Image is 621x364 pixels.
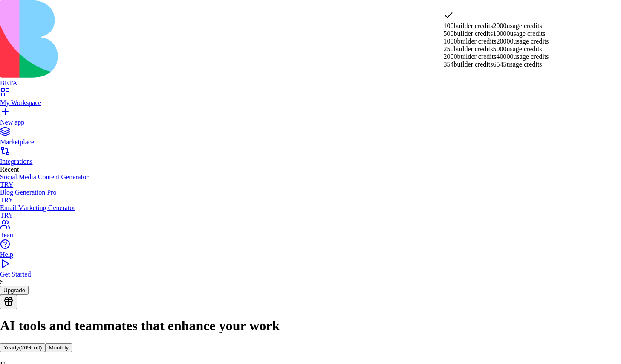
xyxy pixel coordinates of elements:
span: 10000 usage credits [493,30,545,37]
span: 40000 usage credits [496,53,549,60]
span: 250 builder credits [444,45,493,52]
span: 5000 usage credits [493,45,542,52]
span: 1000 builder credits [444,38,497,45]
span: 100 builder credits [444,22,493,29]
span: 354 builder credits [444,61,493,68]
span: 500 builder credits [444,30,493,37]
span: 2000 builder credits [444,53,497,60]
span: 20000 usage credits [496,38,549,45]
span: 2000 usage credits [493,22,542,29]
span: 6545 usage credits [493,61,542,68]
